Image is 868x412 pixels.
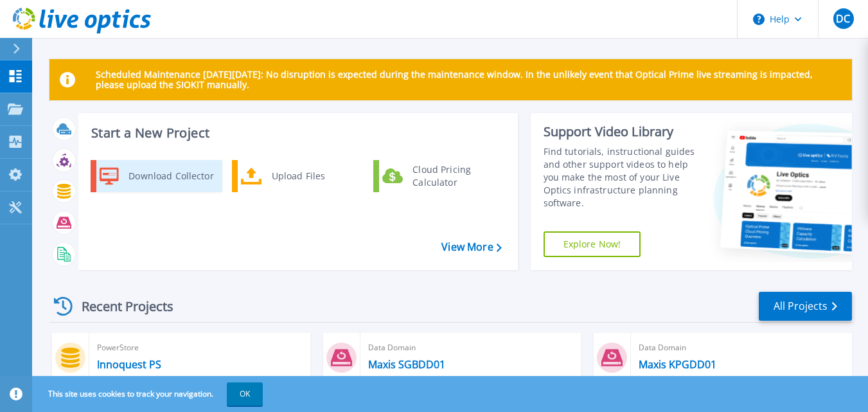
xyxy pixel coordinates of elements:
[406,163,501,189] div: Cloud Pricing Calculator
[227,382,263,406] button: OK
[96,69,842,90] p: Scheduled Maintenance [DATE][DATE]: No disruption is expected during the maintenance window. In t...
[544,231,641,257] a: Explore Now!
[639,341,844,355] span: Data Domain
[91,126,501,140] h3: Start a New Project
[368,341,574,355] span: Data Domain
[97,341,303,355] span: PowerStore
[368,358,445,371] a: Maxis SGBDD01
[265,163,360,189] div: Upload Files
[544,123,704,140] div: Support Video Library
[373,160,505,192] a: Cloud Pricing Calculator
[91,160,222,192] a: Download Collector
[35,382,263,406] span: This site uses cookies to track your navigation.
[639,358,716,371] a: Maxis KPGDD01
[232,160,364,192] a: Upload Files
[97,358,161,371] a: Innoquest PS
[49,291,191,322] div: Recent Projects
[441,241,501,253] a: View More
[122,163,219,189] div: Download Collector
[544,145,704,210] div: Find tutorials, instructional guides and other support videos to help you make the most of your L...
[759,292,852,321] a: All Projects
[836,13,850,24] span: DC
